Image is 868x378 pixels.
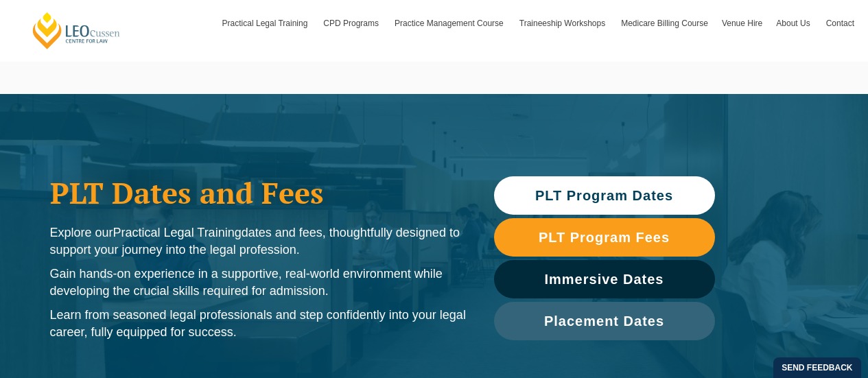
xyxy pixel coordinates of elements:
span: PLT Program Dates [535,189,673,202]
a: PLT Program Dates [494,176,715,215]
a: CPD Programs [316,3,388,43]
a: Contact [819,3,861,43]
span: Immersive Dates [545,272,664,286]
a: Practice Management Course [388,3,513,43]
a: About Us [769,3,819,43]
span: Practical Legal Training [113,226,242,239]
span: PLT Program Fees [539,231,670,244]
span: Placement Dates [544,314,664,328]
a: PLT Program Fees [494,218,715,257]
p: Explore our dates and fees, thoughtfully designed to support your journey into the legal profession. [50,224,467,259]
p: Gain hands-on experience in a supportive, real-world environment while developing the crucial ski... [50,265,467,300]
a: Placement Dates [494,302,715,340]
a: Venue Hire [715,3,769,43]
p: Learn from seasoned legal professionals and step confidently into your legal career, fully equipp... [50,307,467,341]
iframe: LiveChat chat widget [776,286,834,344]
a: [PERSON_NAME] Centre for Law [31,11,122,50]
a: Medicare Billing Course [614,3,715,43]
h1: PLT Dates and Fees [50,176,467,210]
a: Practical Legal Training [215,3,317,43]
a: Traineeship Workshops [513,3,614,43]
a: Immersive Dates [494,260,715,298]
